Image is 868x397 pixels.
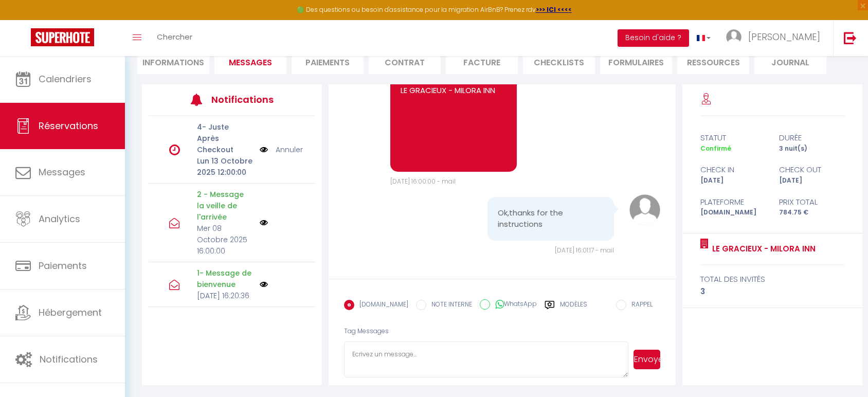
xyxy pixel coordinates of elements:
div: check in [694,164,772,176]
li: FORMULAIRES [600,49,672,74]
div: 3 [700,285,844,298]
li: Facture [446,49,518,74]
p: LE GRACIEUX - MILORA INN [401,85,507,97]
label: NOTE INTERNE [426,300,472,311]
p: Mer 08 Octobre 2025 16:00:00 [197,223,253,257]
a: ... [PERSON_NAME] [718,20,833,56]
li: Contrat [369,49,441,74]
div: Prix total [772,196,851,208]
img: avatar.png [629,194,660,225]
span: Hébergement [39,306,102,319]
img: ... [726,29,742,45]
a: >>> ICI <<<< [536,5,572,14]
span: [DATE] 16:01:17 - mail [555,246,614,255]
img: Super Booking [31,28,94,46]
p: Lun 13 Octobre 2025 12:00:00 [197,155,253,178]
div: durée [772,132,851,144]
label: [DOMAIN_NAME] [354,300,408,311]
span: Confirmé [700,144,731,153]
label: WhatsApp [490,299,537,311]
img: NO IMAGE [260,144,268,155]
h3: Notifications [211,88,281,111]
span: Notifications [40,353,98,366]
img: NO IMAGE [260,280,268,288]
span: Réservations [39,119,98,132]
span: Messages [39,166,85,178]
p: 2 - Message la veille de l'arrivée [197,189,253,223]
span: Messages [229,57,272,68]
p: 4- Juste Après Checkout [197,121,253,155]
label: Modèles [560,300,587,318]
div: [DATE] [772,176,851,186]
label: RAPPEL [626,300,653,311]
p: 1- Message de bienvenue [197,267,253,290]
img: NO IMAGE [260,219,268,227]
a: LE GRACIEUX - MILORA INN [709,243,816,255]
span: Paiements [39,259,87,272]
div: statut [694,132,772,144]
button: Envoyer [634,350,660,369]
li: Journal [754,49,826,74]
span: Tag Messages [344,327,389,335]
img: logout [844,31,857,44]
a: Annuler [276,144,303,155]
li: Ressources [677,49,749,74]
li: CHECKLISTS [523,49,595,74]
span: Analytics [39,212,80,225]
li: Paiements [292,49,364,74]
span: [PERSON_NAME] [748,30,820,43]
li: Informations [137,49,209,74]
div: [DATE] [694,176,772,186]
span: [DATE] 16:00:00 - mail [390,177,456,186]
button: Besoin d'aide ? [618,29,689,47]
p: [DATE] 16:20:36 [197,290,253,301]
div: [DOMAIN_NAME] [694,208,772,218]
div: total des invités [700,273,844,285]
span: Chercher [157,31,192,42]
div: Plateforme [694,196,772,208]
div: check out [772,164,851,176]
div: 3 nuit(s) [772,144,851,154]
span: Calendriers [39,73,92,85]
div: 784.75 € [772,208,851,218]
a: Chercher [149,20,200,56]
pre: Ok,thanks for the instructions [498,207,604,230]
